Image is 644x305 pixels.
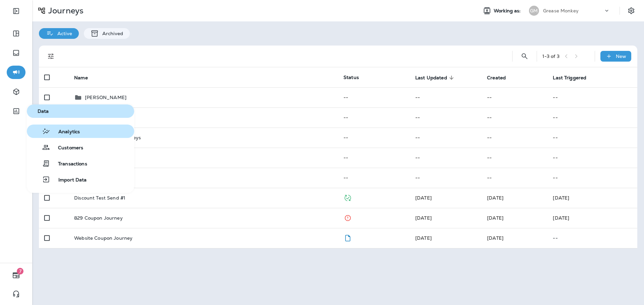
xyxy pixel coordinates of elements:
[46,6,84,16] p: Journeys
[487,215,503,221] span: Jan Wojtasinski
[27,125,134,138] button: Analytics
[410,128,482,148] td: --
[50,161,87,167] span: Transactions
[27,173,134,186] button: Import Data
[27,157,134,170] button: Transactions
[547,128,637,148] td: --
[74,75,88,81] span: Name
[482,128,547,148] td: --
[547,168,637,188] td: --
[27,141,134,154] button: Customers
[17,268,23,275] span: 7
[338,128,410,148] td: --
[543,8,579,13] p: Grease Monkey
[343,234,352,240] span: Draft
[74,235,132,241] p: Website Coupon Journey
[338,87,410,107] td: --
[553,235,632,241] p: --
[27,104,134,118] button: Data
[99,31,123,36] p: Archived
[482,168,547,188] td: --
[410,87,482,107] td: --
[410,168,482,188] td: --
[85,95,126,100] p: [PERSON_NAME]
[487,235,503,241] span: Brian Clark
[410,148,482,168] td: --
[74,215,123,221] p: 829 Coupon Journey
[50,177,87,183] span: Import Data
[343,214,352,220] span: Stopped
[625,5,637,17] button: Settings
[44,50,58,63] button: Filters
[415,75,447,81] span: Last Updated
[7,4,25,18] button: Expand Sidebar
[343,194,352,200] span: Published
[529,6,539,16] div: GM
[54,31,72,36] p: Active
[30,108,131,114] span: Data
[74,195,125,201] p: Discount Test Send #1
[494,8,522,14] span: Working as:
[487,195,503,201] span: Brian Clark
[542,54,559,59] div: 1 - 3 of 3
[338,148,410,168] td: --
[50,145,83,151] span: Customers
[547,107,637,128] td: --
[338,168,410,188] td: --
[487,75,506,81] span: Created
[553,75,586,81] span: Last Triggered
[482,87,547,107] td: --
[50,129,80,135] span: Analytics
[338,107,410,128] td: --
[410,107,482,128] td: --
[415,195,432,201] span: Brian Clark
[482,148,547,168] td: --
[518,50,531,63] button: Search Journeys
[343,74,359,80] span: Status
[616,54,626,59] p: New
[547,87,637,107] td: --
[415,235,432,241] span: Brian Clark
[482,107,547,128] td: --
[547,148,637,168] td: --
[547,188,637,208] td: [DATE]
[415,215,432,221] span: Brian Clark
[547,208,637,228] td: [DATE]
